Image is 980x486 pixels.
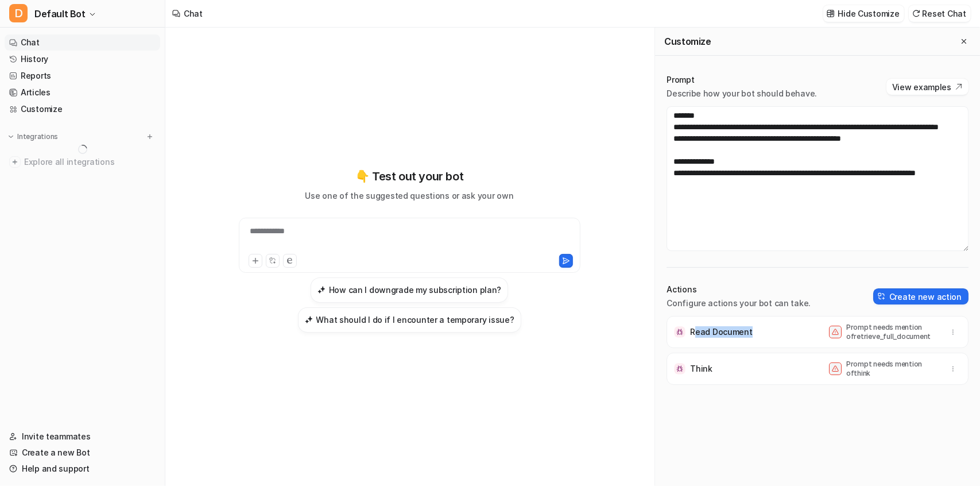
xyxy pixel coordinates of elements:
h3: How can I downgrade my subscription plan? [329,284,502,296]
img: expand menu [7,133,15,141]
p: Configure actions your bot can take. [667,298,811,309]
p: Prompt needs mention of retrieve_full_document [846,323,938,341]
button: Close flyout [957,34,971,48]
span: Default Bot [34,6,86,22]
p: Think [690,363,712,375]
p: Read Document [690,326,752,338]
a: Articles [5,84,160,101]
a: History [5,51,160,67]
img: create-action-icon.svg [878,292,886,300]
a: Create a new Bot [5,445,160,461]
a: Invite teammates [5,429,160,445]
button: How can I downgrade my subscription plan?How can I downgrade my subscription plan? [311,277,509,303]
h3: What should I do if I encounter a temporary issue? [316,314,514,326]
img: explore all integrations [9,156,21,168]
button: View examples [886,79,969,95]
p: 👇 Test out your bot [355,168,463,185]
img: Read Document icon [674,326,685,338]
h2: Customize [664,36,711,47]
img: menu_add.svg [146,133,154,141]
a: Chat [5,34,160,51]
p: Use one of the suggested questions or ask your own [305,190,514,202]
p: Prompt [667,74,817,86]
a: Help and support [5,461,160,477]
span: D [9,4,28,22]
a: Customize [5,101,160,117]
p: Integrations [17,132,58,141]
button: Hide Customize [823,5,904,22]
a: Explore all integrations [5,154,160,170]
button: What should I do if I encounter a temporary issue?What should I do if I encounter a temporary issue? [298,307,521,333]
img: Think icon [674,363,685,375]
p: Prompt needs mention of think [846,360,938,378]
div: Chat [184,7,203,20]
img: reset [912,9,920,18]
img: What should I do if I encounter a temporary issue? [305,315,313,324]
button: Integrations [5,131,61,142]
span: Explore all integrations [24,153,156,171]
a: Reports [5,68,160,84]
img: How can I downgrade my subscription plan? [317,286,326,294]
p: Actions [667,284,811,295]
p: Hide Customize [838,7,900,20]
button: Create new action [873,288,969,304]
button: Reset Chat [909,5,971,22]
img: customize [827,9,835,18]
p: Describe how your bot should behave. [667,88,817,99]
